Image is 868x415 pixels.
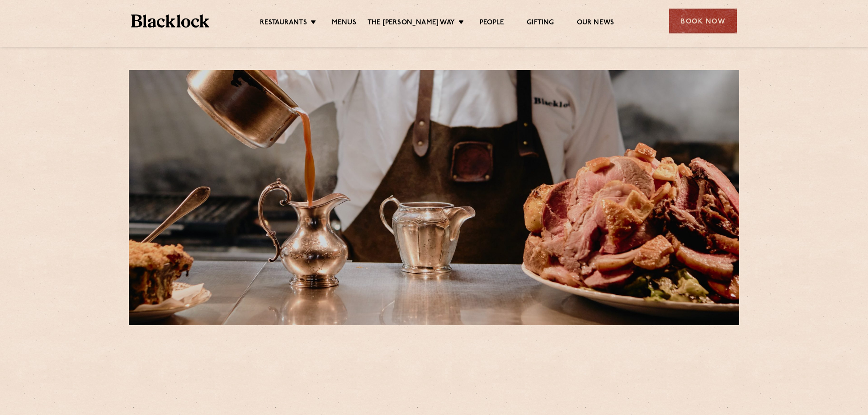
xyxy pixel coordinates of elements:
img: BL_Textured_Logo-footer-cropped.svg [131,14,209,28]
a: Gifting [527,19,554,28]
a: Menus [332,19,356,28]
div: Book Now [669,9,737,33]
a: Our News [577,19,614,28]
a: The [PERSON_NAME] Way [368,19,455,28]
a: Restaurants [260,19,307,28]
a: People [480,19,504,28]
